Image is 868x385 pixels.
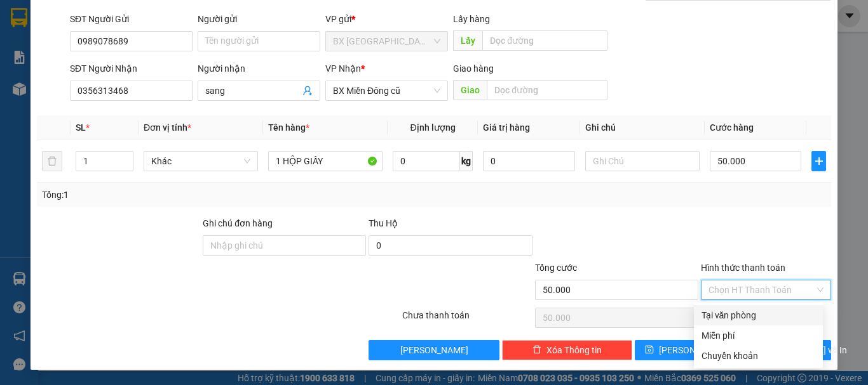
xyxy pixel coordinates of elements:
[483,122,530,133] span: Giá trị hàng
[710,122,754,133] span: Cước hàng
[45,44,177,69] span: BX Quảng Ngãi ĐT:
[460,151,473,171] span: kg
[369,340,499,360] button: [PERSON_NAME]
[546,343,602,357] span: Xóa Thông tin
[203,218,273,228] label: Ghi chú đơn hàng
[198,62,320,75] div: Người nhận
[535,263,577,273] span: Tổng cước
[151,152,250,171] span: Khác
[410,122,455,133] span: Định lượng
[144,122,191,133] span: Đơn vị tính
[702,308,815,322] div: Tại văn phòng
[45,7,172,42] strong: CÔNG TY CP BÌNH TÂM
[84,90,158,102] span: vũ
[325,63,361,74] span: VP Nhận
[268,122,309,133] span: Tên hàng
[645,345,654,355] span: save
[532,345,541,355] span: delete
[333,81,440,100] span: BX Miền Đông cũ
[502,340,632,360] button: deleteXóa Thông tin
[42,188,336,202] div: Tổng: 1
[487,80,607,100] input: Dọc đường
[45,44,177,69] span: 0941 78 2525
[5,90,158,102] span: Nhận:
[811,151,826,171] button: plus
[70,62,193,75] div: SĐT Người Nhận
[268,151,383,171] input: VD: Bàn, Ghế
[400,343,468,357] span: [PERSON_NAME]
[24,73,142,85] span: BX [GEOGRAPHIC_DATA] -
[325,12,448,26] div: VP gửi
[302,86,313,96] span: user-add
[580,115,705,140] th: Ghi chú
[203,235,366,256] input: Ghi chú đơn hàng
[401,308,534,330] div: Chưa thanh toán
[483,151,574,171] input: 0
[32,90,158,102] span: Ngã tư Ga -
[812,156,825,166] span: plus
[453,14,490,24] span: Lấy hàng
[76,122,86,133] span: SL
[95,90,158,102] span: 0919608997 -
[635,340,732,360] button: save[PERSON_NAME]
[453,63,494,74] span: Giao hàng
[585,151,700,171] input: Ghi Chú
[5,73,24,85] span: Gửi:
[369,218,398,228] span: Thu Hộ
[701,263,785,273] label: Hình thức thanh toán
[70,12,193,26] div: SĐT Người Gửi
[42,151,62,171] button: delete
[659,343,727,357] span: [PERSON_NAME]
[198,12,320,26] div: Người gửi
[453,80,487,100] span: Giao
[453,30,482,51] span: Lấy
[702,349,815,363] div: Chuyển khoản
[482,30,607,51] input: Dọc đường
[702,329,815,343] div: Miễn phí
[734,340,831,360] button: printer[PERSON_NAME] và In
[333,32,440,51] span: BX Quảng Ngãi
[5,10,43,67] img: logo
